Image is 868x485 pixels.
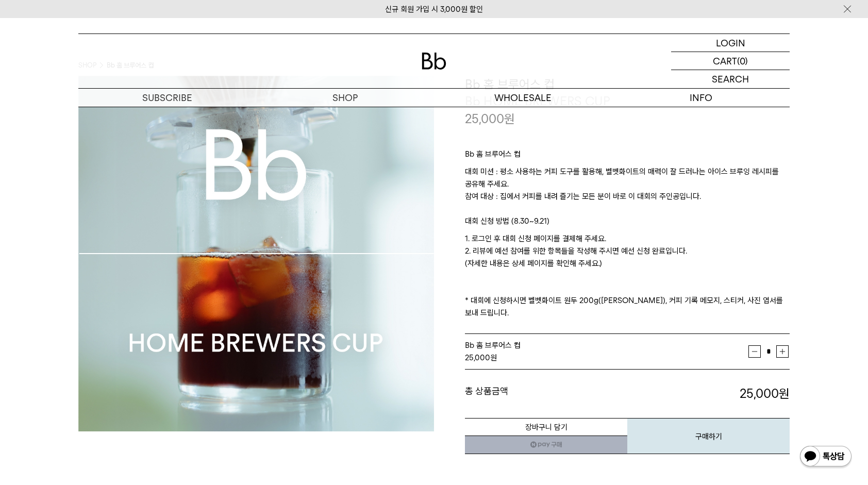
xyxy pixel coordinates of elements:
b: 원 [779,386,790,401]
p: SEARCH [712,70,749,88]
img: 로고 [422,53,446,70]
p: Bb 홈 브루어스 컵 [465,148,790,165]
p: LOGIN [716,34,745,52]
span: 원 [504,111,515,126]
p: INFO [612,89,790,107]
p: CART [713,52,737,70]
strong: 25,000 [740,386,790,401]
img: Bb 홈 브루어스 컵 [78,76,434,431]
p: 25,000 [465,110,515,128]
p: (0) [737,52,748,70]
strong: 25,000 [465,353,490,362]
p: 대회 신청 방법 (8.30~9.21) [465,215,790,232]
button: 감소 [748,345,761,358]
button: 증가 [776,345,789,358]
p: 대회 미션 : 평소 사용하는 커피 도구를 활용해, 벨벳화이트의 매력이 잘 드러나는 아이스 브루잉 레시피를 공유해 주세요. 참여 대상 : 집에서 커피를 내려 즐기는 모든 분이 ... [465,165,790,215]
button: 장바구니 담기 [465,418,627,436]
a: SHOP [256,89,434,107]
p: WHOLESALE [434,89,612,107]
a: SUBSCRIBE [78,89,256,107]
a: LOGIN [671,34,790,52]
span: Bb 홈 브루어스 컵 [465,341,521,350]
a: 새창 [465,436,627,454]
a: CART (0) [671,52,790,70]
a: 신규 회원 가입 시 3,000원 할인 [385,5,483,14]
img: 카카오톡 채널 1:1 채팅 버튼 [799,445,853,470]
dt: 총 상품금액 [465,385,627,403]
button: 구매하기 [627,418,790,454]
p: 1. 로그인 후 대회 신청 페이지를 결제해 주세요. 2. 리뷰에 예선 참여를 위한 항목들을 작성해 주시면 예선 신청 완료입니다. (자세한 내용은 상세 페이지를 확인해 주세요.... [465,232,790,319]
div: 원 [465,352,748,364]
